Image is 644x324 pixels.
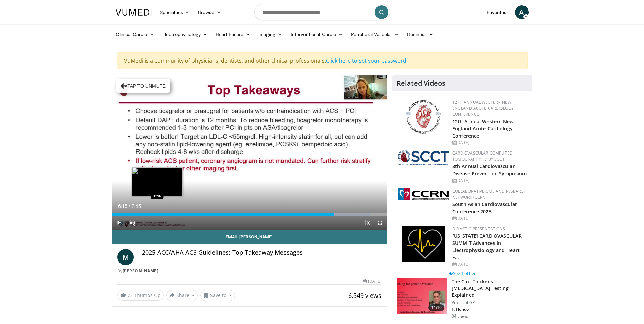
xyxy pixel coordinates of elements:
[112,28,158,41] a: Clinical Cardio
[363,278,381,284] div: [DATE]
[348,291,381,300] span: 6,549 views
[287,28,347,41] a: Interventional Cardio
[452,233,522,260] a: [US_STATE] CARDIOVASCULAR SUMMIT Advances in Electrophysiology and Heart F…
[117,268,382,274] div: By
[118,203,127,209] span: 6:15
[452,188,527,200] a: Collaborative CME and Research Network (CCRN)
[158,28,211,41] a: Electrophysiology
[398,150,449,165] img: 51a70120-4f25-49cc-93a4-67582377e75f.png.150x105_q85_autocrop_double_scale_upscale_version-0.2.png
[373,216,387,230] button: Fullscreen
[123,268,159,274] a: [PERSON_NAME]
[112,230,387,244] a: Email [PERSON_NAME]
[452,313,468,319] p: 34 views
[116,9,152,16] img: VuMedi Logo
[116,79,170,93] button: Tap to unmute
[347,28,403,41] a: Peripheral Vascular
[397,278,528,319] a: 11:19 The Clot Thickens: [MEDICAL_DATA] Testing Explained Practical GP F. Florido 34 views
[449,270,476,276] a: See 1 other
[452,201,517,215] a: South Asian Cardiovascular Conference 2025
[452,150,513,162] a: Cardiovascular Computed Tomography TV by SCCT
[452,261,527,267] div: [DATE]
[452,226,527,232] div: Didactic Presentations
[428,304,445,311] span: 11:19
[117,52,528,69] div: VuMedi is a community of physicians, dentists, and other clinical professionals.
[126,216,139,230] button: Unmute
[403,28,438,41] a: Business
[132,167,183,196] img: image.jpeg
[452,215,527,221] div: [DATE]
[452,140,527,146] div: [DATE]
[515,5,529,19] a: A
[452,163,527,177] a: 8th Annual Cardiovascular Disease Prevention Symposium
[129,203,130,209] span: /
[166,290,198,301] button: Share
[452,300,528,305] p: Practical GP
[117,249,134,265] a: M
[483,5,511,19] a: Favorites
[452,118,513,139] a: 12th Annual Western New England Acute Cardiology Conference
[112,213,387,216] div: Progress Bar
[254,28,287,41] a: Imaging
[254,4,390,20] input: Search topics, interventions
[397,79,445,87] h4: Related Videos
[127,292,133,299] span: 73
[452,307,528,312] p: F. Florido
[452,178,527,184] div: [DATE]
[142,249,382,256] h4: 2025 ACC/AHA ACS Guidelines: Top Takeaway Messages
[112,75,387,230] video-js: Video Player
[360,216,373,230] button: Playback Rate
[326,57,406,65] a: Click here to set your password
[194,5,225,19] a: Browse
[211,28,254,41] a: Heart Failure
[112,216,126,230] button: Play
[402,226,445,262] img: 1860aa7a-ba06-47e3-81a4-3dc728c2b4cf.png.150x105_q85_autocrop_double_scale_upscale_version-0.2.png
[405,99,442,135] img: 0954f259-7907-4053-a817-32a96463ecc8.png.150x105_q85_autocrop_double_scale_upscale_version-0.2.png
[156,5,194,19] a: Specialties
[132,203,141,209] span: 7:45
[452,99,514,117] a: 12th Annual Western New England Acute Cardiology Conference
[397,278,447,314] img: 7b0db7e1-b310-4414-a1d3-dac447dbe739.150x105_q85_crop-smart_upscale.jpg
[200,290,235,301] button: Save to
[398,188,449,200] img: a04ee3ba-8487-4636-b0fb-5e8d268f3737.png.150x105_q85_autocrop_double_scale_upscale_version-0.2.png
[117,290,164,301] a: 73 Thumbs Up
[452,278,528,299] h3: The Clot Thickens: [MEDICAL_DATA] Testing Explained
